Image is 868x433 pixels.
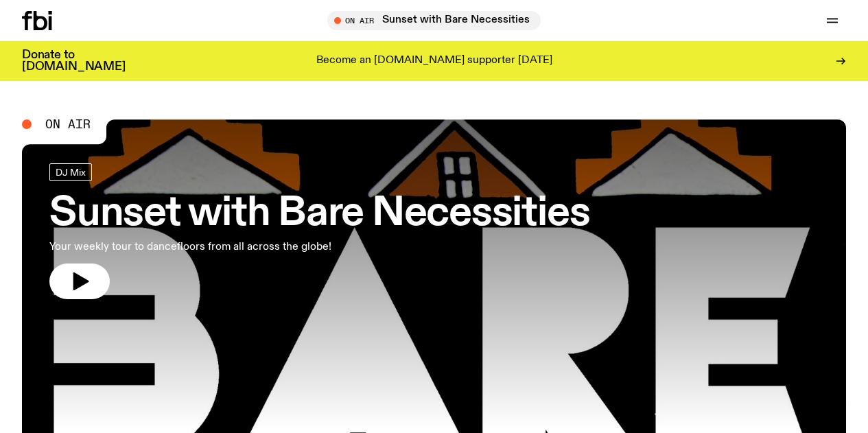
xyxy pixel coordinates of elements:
span: On Air [45,118,91,130]
button: On AirSunset with Bare Necessities [327,11,541,30]
h3: Sunset with Bare Necessities [49,195,589,233]
p: Become an [DOMAIN_NAME] supporter [DATE] [316,55,552,67]
a: DJ Mix [49,163,92,181]
a: Sunset with Bare NecessitiesYour weekly tour to dancefloors from all across the globe! [49,163,589,299]
h3: Donate to [DOMAIN_NAME] [22,49,126,73]
span: DJ Mix [56,167,86,177]
p: Your weekly tour to dancefloors from all across the globe! [49,239,401,255]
